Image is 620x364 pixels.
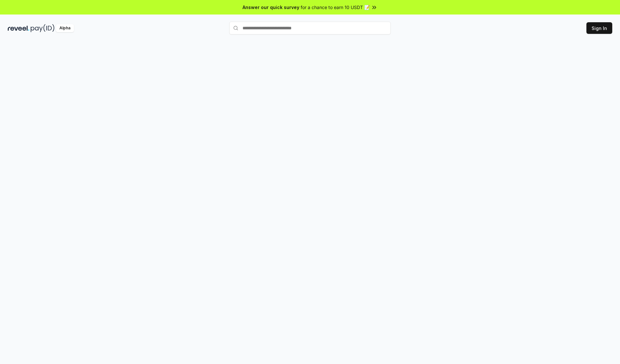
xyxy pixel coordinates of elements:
img: pay_id [31,24,55,32]
div: Alpha [56,24,74,32]
button: Sign In [586,22,612,34]
span: Answer our quick survey [243,4,299,11]
span: for a chance to earn 10 USDT 📝 [301,4,370,11]
img: reveel_dark [8,24,29,32]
